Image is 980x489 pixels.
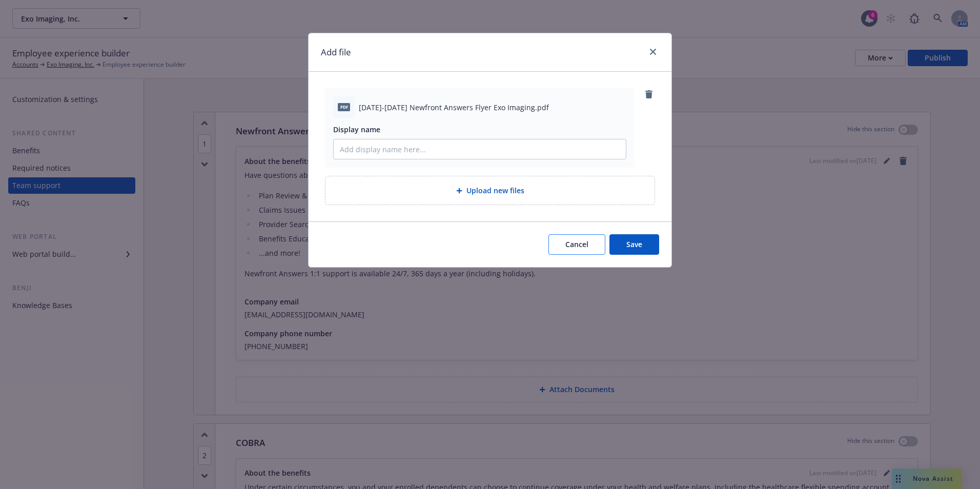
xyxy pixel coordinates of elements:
button: Save [609,234,659,255]
span: pdf [338,103,350,111]
div: Upload new files [325,176,655,205]
span: Save [626,239,642,249]
h1: Add file [321,46,351,59]
button: Cancel [548,234,605,255]
a: close [647,46,659,58]
a: remove [643,88,655,100]
span: [DATE]-[DATE] Newfront Answers Flyer Exo Imaging.pdf [359,102,549,113]
span: Upload new files [466,185,524,196]
input: Add display name here... [334,139,626,159]
span: Cancel [565,239,588,249]
span: Display name [333,125,380,134]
